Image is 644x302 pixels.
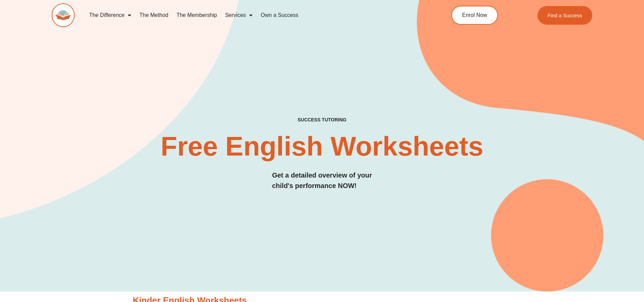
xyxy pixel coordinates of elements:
a: The Difference [85,7,136,23]
a: Own a Success [257,7,302,23]
a: Find a Success [538,6,593,25]
a: The Membership [172,7,221,23]
a: The Method [135,7,172,23]
span: Enrol Now [462,13,487,18]
nav: Menu [85,7,421,23]
span: Find a Success [548,13,582,18]
h4: SUCCESS TUTORING​ [242,117,402,123]
h3: Get a detailed overview of your child's performance NOW! [272,170,372,191]
a: Services [221,7,257,23]
a: Enrol Now [451,6,498,25]
h2: Free English Worksheets​ [144,133,501,160]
